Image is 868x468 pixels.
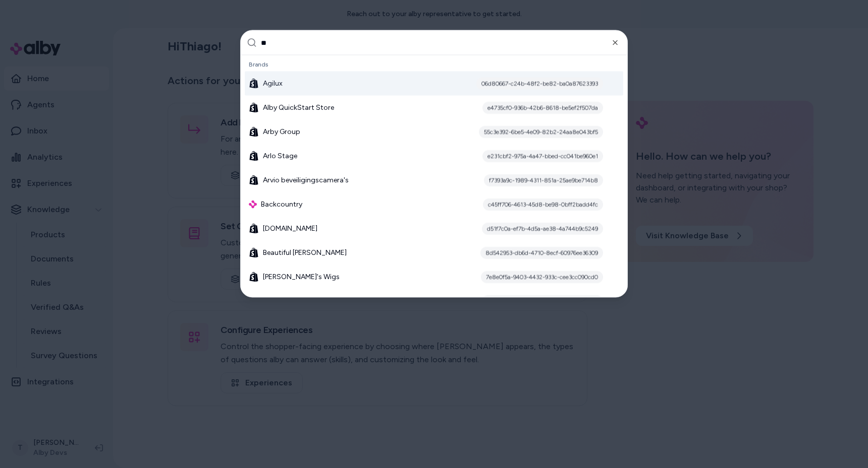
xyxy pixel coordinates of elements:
[482,295,603,307] div: ab2c1351-25fa-4880-8729-78f0fd417aca
[476,78,603,90] div: 06d80667-c24b-48f2-be82-ba0a87623393
[241,55,627,297] div: Suggestions
[482,223,603,235] div: d51f7c0a-ef7b-4d5a-ae38-4a744b9c5249
[263,79,283,89] span: Agilux
[483,198,603,211] div: c45ff706-4613-45d8-be98-0bff2badd4fc
[263,151,297,161] span: Arlo Stage
[482,102,603,114] div: e4735cf0-936b-42b6-8618-be5ef2f507da
[263,103,334,113] span: Alby QuickStart Store
[480,247,603,259] div: 8d542953-db6d-4710-8ecf-60976ee36309
[245,57,623,72] div: Brands
[261,199,302,210] span: Backcountry
[263,272,340,282] span: [PERSON_NAME]'s Wigs
[263,127,300,137] span: Arby Group
[261,296,347,306] span: Bed Bath & Beyond - Demo
[481,271,603,283] div: 7e8e0f5a-9403-4432-933c-cee3cc090cd0
[263,224,317,234] span: [DOMAIN_NAME]
[479,126,603,138] div: 55c3e392-6be5-4e09-82b2-24aa8e043bf5
[263,175,349,185] span: Arvio beveiligingscamera's
[482,150,603,162] div: e231cbf2-975a-4a47-bbed-cc041be960e1
[484,174,603,186] div: f7393a9c-1989-4311-851a-25ae9be714b8
[263,248,347,258] span: Beautiful [PERSON_NAME]
[249,200,257,209] img: alby Logo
